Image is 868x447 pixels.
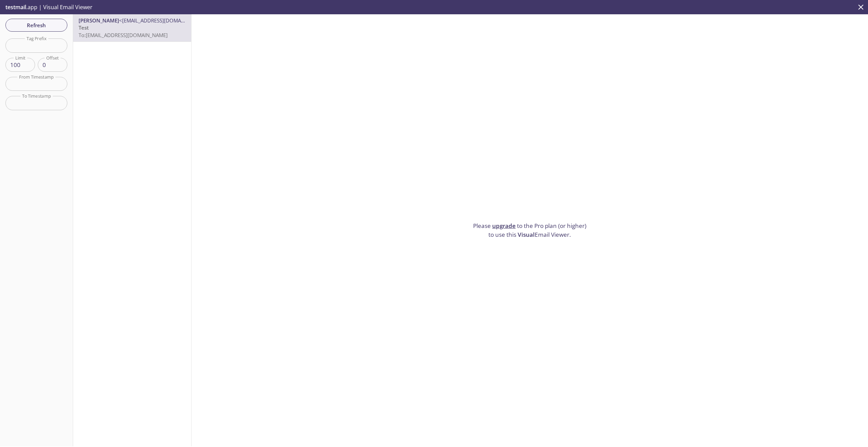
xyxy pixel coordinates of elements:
[79,32,168,38] span: To: [EMAIL_ADDRESS][DOMAIN_NAME]
[79,24,89,31] span: Test
[518,231,535,238] span: Visual
[73,14,191,42] nav: emails
[11,21,62,30] span: Refresh
[5,3,26,11] span: testmail
[492,222,516,230] a: upgrade
[79,17,119,24] span: [PERSON_NAME]
[470,221,589,239] p: Please to the Pro plan (or higher) to use this Email Viewer.
[119,17,207,24] span: <[EMAIL_ADDRESS][DOMAIN_NAME]>
[73,14,191,42] div: [PERSON_NAME]<[EMAIL_ADDRESS][DOMAIN_NAME]>TestTo:[EMAIL_ADDRESS][DOMAIN_NAME]
[5,19,67,32] button: Refresh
